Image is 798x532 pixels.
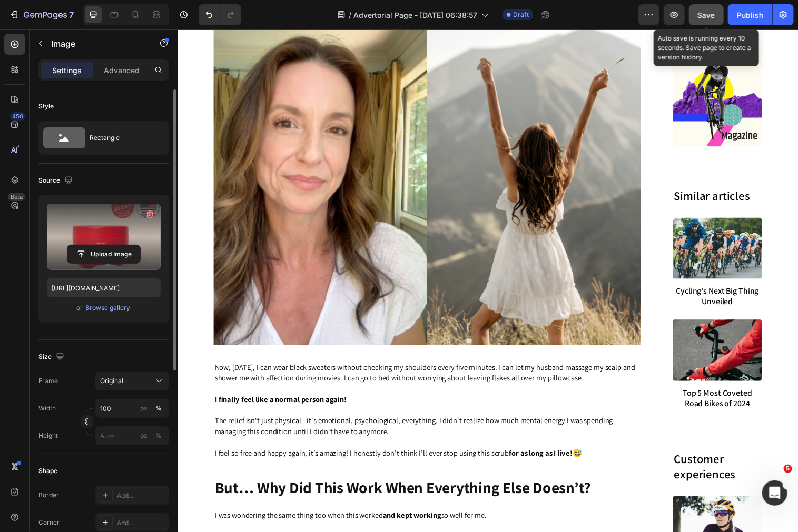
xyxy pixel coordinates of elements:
label: Width [38,404,56,413]
input: px% [95,399,169,418]
div: Publish [737,9,763,21]
button: 7 [4,4,78,25]
button: px [152,402,165,415]
button: Original [95,372,169,390]
div: Shape [38,466,57,476]
div: Border [38,490,59,500]
span: Original [100,376,123,386]
p: Advanced [104,65,140,76]
div: px [140,404,147,413]
strong: and kept working [209,490,269,500]
label: Height [38,431,58,440]
button: px [152,429,165,442]
span: / [349,9,351,21]
div: px [140,431,147,440]
span: I feel so free and happy again, it’s amazing! I honestly don’t think I’ll ever stop using this sc... [38,427,412,437]
div: Add... [117,491,166,500]
span: 5 [784,465,792,473]
strong: the only thing [79,511,126,521]
a: Cycling's Next Big Thing Unveiled [505,262,595,284]
div: % [155,431,162,440]
div: Rectangle [90,126,154,150]
span: I was wondering the same thing too when this worked so well for me. [38,490,315,500]
img: gempages_487139829310555057-c78d257f-588b-4c7c-8f17-2ef03fed74d7.webp [505,192,595,254]
button: Save [689,4,724,25]
iframe: Design area [178,29,798,532]
label: Frame [38,376,58,386]
button: Browse gallery [85,303,131,313]
span: Advertorial Page - [DATE] 06:38:57 [353,9,477,21]
span: or [77,302,83,314]
div: Add... [117,518,166,528]
div: Source [38,174,75,188]
h2: Customer experiences [505,429,595,463]
h2: But… Why Did This Work When Everything Else Doesn’t? [37,456,472,478]
span: The relief isn't just physical - it's emotional, psychological, everything. I didn't realize how ... [38,394,444,415]
h2: Similar articles [505,162,595,179]
p: Image [51,37,141,50]
span: Why was this that gave me permanent relief? What was wrong with everything else? [38,511,348,521]
div: Beta [8,193,25,201]
p: 7 [69,8,74,21]
strong: for as long as I live! [338,427,402,437]
button: Upload Image [67,245,141,264]
span: Draft [513,10,529,19]
div: % [155,404,162,413]
input: px% [95,426,169,445]
button: Publish [728,4,772,25]
div: Undo/Redo [199,4,241,25]
div: Browse gallery [86,303,131,313]
div: 450 [10,112,25,121]
p: Settings [52,65,82,76]
input: https://example.com/image.jpg [47,278,161,297]
img: gempages_487139829310555057-31bab96d-fe0d-415c-aef9-766777128334.webp [505,296,595,358]
div: Corner [38,518,60,527]
span: Now, [DATE], I can wear black sweaters without checking my shoulders every five minutes. I can le... [38,339,466,360]
button: % [137,429,150,442]
strong: I finally feel like a normal person again! [38,372,172,382]
button: % [137,402,150,415]
div: Size [38,350,66,364]
iframe: Intercom live chat [762,480,787,506]
span: Save [698,11,715,19]
a: Top 5 Most Coveted Road Bikes of 2024 [505,365,595,387]
div: Style [38,102,54,111]
img: gempages_487139829310555057-7417b2d1-0b4a-4480-8629-8b7af005082d.webp [505,16,595,119]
